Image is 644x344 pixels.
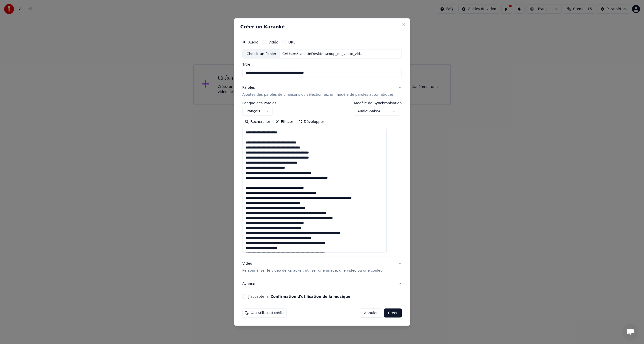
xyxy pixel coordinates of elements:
[288,40,295,44] label: URL
[242,63,402,66] label: Titre
[273,118,296,126] button: Effacer
[354,101,402,105] label: Modèle de Synchronisation
[296,118,327,126] button: Développer
[248,295,350,298] label: J'accepte la
[242,118,273,126] button: Rechercher
[240,24,404,29] h2: Créer un Karaoké
[280,51,366,56] div: C:\Users\Lablab\Desktop\coup_de_vieux_video_no_vocals_split_by_lalalai.mp3
[248,40,258,44] label: Audio
[360,309,382,318] button: Annuler
[243,49,280,58] div: Choisir un fichier
[242,257,402,277] button: VidéoPersonnaliser le vidéo de karaoké : utiliser une image, une vidéo ou une couleur
[242,85,255,90] div: Paroles
[242,277,402,290] button: Avancé
[384,309,402,318] button: Créer
[268,40,278,44] label: Vidéo
[242,268,384,273] p: Personnaliser le vidéo de karaoké : utiliser une image, une vidéo ou une couleur
[242,261,384,273] div: Vidéo
[251,311,284,315] span: Cela utilisera 5 crédits
[242,101,402,257] div: ParolesAjoutez des paroles de chansons ou sélectionnez un modèle de paroles automatiques
[271,295,350,298] button: J'accepte la
[242,101,276,105] label: Langue des Paroles
[242,81,402,101] button: ParolesAjoutez des paroles de chansons ou sélectionnez un modèle de paroles automatiques
[242,92,394,97] p: Ajoutez des paroles de chansons ou sélectionnez un modèle de paroles automatiques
